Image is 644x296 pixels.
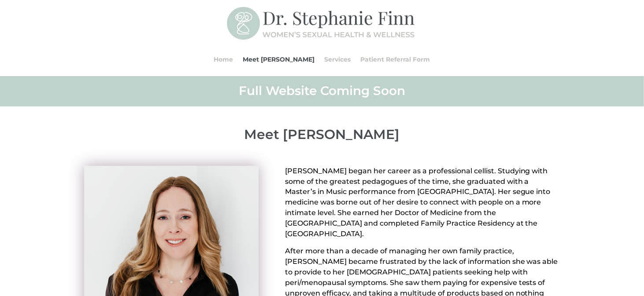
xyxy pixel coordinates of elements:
[214,43,233,76] a: Home
[84,83,560,103] h2: Full Website Coming Soon
[361,43,430,76] a: Patient Referral Form
[325,43,351,76] a: Services
[285,166,560,246] p: [PERSON_NAME] began her career as a professional cellist. Studying with some of the greatest peda...
[243,43,315,76] a: Meet [PERSON_NAME]
[84,127,560,143] p: Meet [PERSON_NAME]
